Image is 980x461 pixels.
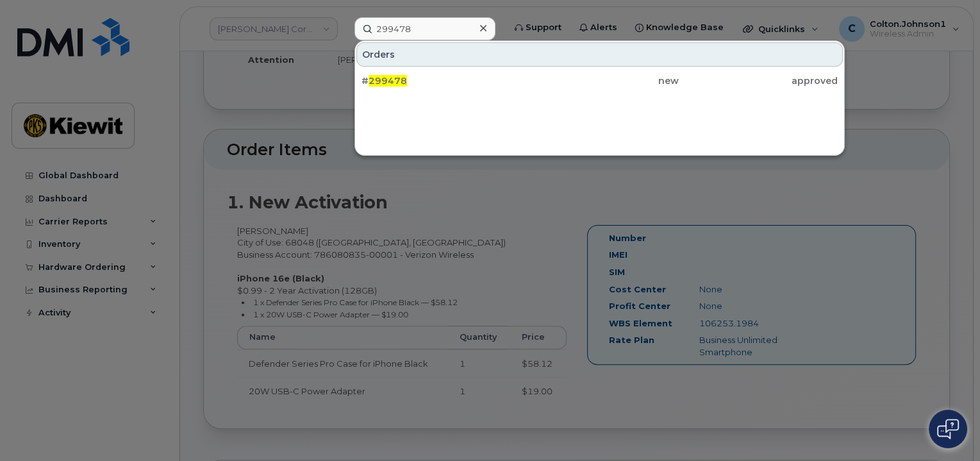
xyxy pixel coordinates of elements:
div: approved [679,74,838,87]
div: # [361,74,520,87]
div: Orders [356,42,843,67]
img: Open chat [937,419,959,439]
a: #299478newapproved [356,69,843,92]
span: 299478 [369,75,407,87]
div: new [520,74,679,87]
input: Find something... [354,17,495,40]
